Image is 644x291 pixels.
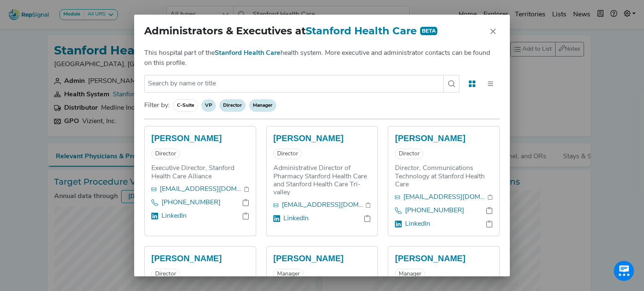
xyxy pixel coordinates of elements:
a: [PHONE_NUMBER] [405,206,464,216]
h5: [PERSON_NAME] [151,133,249,143]
button: Close [486,25,500,38]
a: LinkedIn [405,219,430,229]
span: Stanford Health Care [306,25,417,37]
span: Manager [395,269,425,279]
span: Director [395,149,423,159]
a: LinkedIn [283,214,309,224]
h5: [PERSON_NAME] [273,133,371,143]
a: LinkedIn [161,211,187,221]
span: Director [219,99,246,112]
h5: [PERSON_NAME] [273,253,371,263]
h2: Administrators & Executives at [144,25,437,37]
a: Stanford Health Care [215,50,280,57]
h5: [PERSON_NAME] [395,133,493,143]
input: Search by name or title [144,75,444,93]
span: Manager [249,99,276,112]
span: Manager [273,269,304,279]
h6: Executive Director, Stanford Health Care Alliance [151,165,249,180]
span: VP [201,99,216,112]
span: Director [151,269,180,279]
h5: [PERSON_NAME] [151,253,249,263]
h5: [PERSON_NAME] [395,253,493,263]
h6: Administrative Director of Pharmacy Stanford Health Care and Stanford Health Care Tri-valley [273,165,371,197]
span: Director [273,149,302,159]
span: BETA [420,27,437,35]
h6: Director, Communications Technology at Stanford Health Care [395,165,493,189]
p: This hospital part of the health system. More executive and administrator contacts can be found o... [144,48,496,68]
a: [PHONE_NUMBER] [161,198,221,208]
a: [EMAIL_ADDRESS][DOMAIN_NAME] [282,200,366,210]
a: [EMAIL_ADDRESS][DOMAIN_NAME] [403,192,488,202]
span: Director [151,149,180,159]
a: [EMAIL_ADDRESS][DOMAIN_NAME] [160,184,244,194]
label: Filter by: [144,100,170,111]
span: C-Suite [173,99,198,112]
